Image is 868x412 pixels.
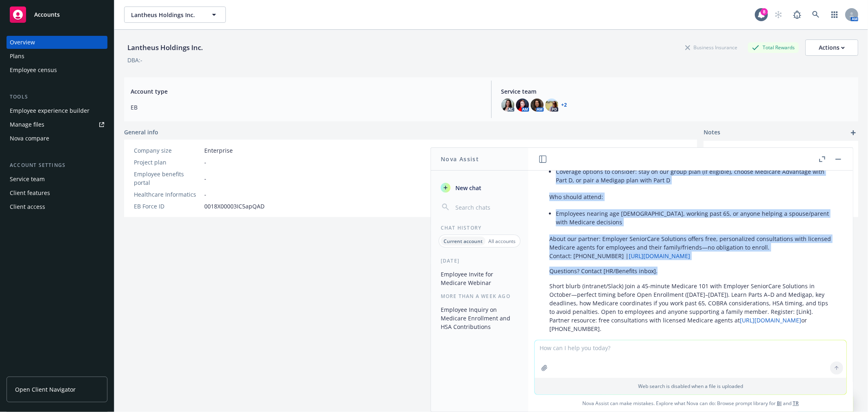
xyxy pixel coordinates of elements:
[488,238,516,245] p: All accounts
[454,202,518,213] input: Search chats
[7,36,107,49] a: Overview
[7,161,107,169] div: Account settings
[704,128,720,138] span: Notes
[501,87,852,96] span: Service team
[7,186,107,199] a: Client features
[681,42,741,53] div: Business Insurance
[808,7,824,23] a: Search
[556,166,832,186] li: Coverage options to consider: stay on our group plan (if eligible), choose Medicare Advantage wit...
[501,99,514,112] img: photo
[7,118,107,131] a: Manage files
[545,99,558,112] img: photo
[124,128,158,136] span: General info
[549,282,832,333] p: Short blurb (intranet/Slack) Join a 45-minute Medicare 101 with Employer SeniorCare Solutions in ...
[7,64,107,77] a: Employee census
[556,208,832,228] li: Employees nearing age [DEMOGRAPHIC_DATA], working past 65, or anyone helping a spouse/parent with...
[748,42,799,53] div: Total Rewards
[131,11,201,19] span: Lantheus Holdings Inc.
[134,202,201,210] div: EB Force ID
[204,174,206,183] span: -
[134,190,201,199] div: Healthcare Informatics
[793,400,799,407] a: TR
[549,234,832,260] p: About our partner: Employer SeniorCare Solutions offers free, personalized consultations with lic...
[134,146,201,155] div: Company size
[441,155,479,163] h1: Nova Assist
[629,252,690,260] a: [URL][DOMAIN_NAME]
[7,132,107,145] a: Nova compare
[204,190,206,199] span: -
[444,238,483,245] p: Current account
[531,99,544,112] img: photo
[7,50,107,63] a: Plans
[562,103,567,107] a: +2
[531,395,850,412] span: Nova Assist can make mistakes. Explore what Nova can do: Browse prompt library for and
[848,128,858,138] a: add
[431,224,528,231] div: Chat History
[789,7,805,23] a: Report a Bug
[10,173,45,186] div: Service team
[454,184,481,192] span: New chat
[7,104,107,117] a: Employee experience builder
[7,93,107,101] div: Tools
[437,267,522,289] button: Employee Invite for Medicare Webinar
[134,158,201,167] div: Project plan
[34,11,60,18] span: Accounts
[431,293,528,300] div: More than a week ago
[204,146,233,155] span: Enterprise
[204,202,265,210] span: 0018X00003IC5apQAD
[10,36,35,49] div: Overview
[7,3,107,26] a: Accounts
[7,173,107,186] a: Service team
[540,383,842,390] p: Web search is disabled when a file is uploaded
[127,56,142,64] div: DBA: -
[10,64,57,77] div: Employee census
[131,87,481,96] span: Account type
[124,42,206,53] div: Lantheus Holdings Inc.
[516,99,529,112] img: photo
[805,39,858,56] button: Actions
[10,104,90,117] div: Employee experience builder
[131,103,481,112] span: EB
[10,186,50,199] div: Client features
[437,303,522,333] button: Employee Inquiry on Medicare Enrollment and HSA Contributions
[10,200,45,213] div: Client access
[549,193,832,201] p: Who should attend:
[549,267,832,275] p: Questions? Contact [HR/Benefits inbox].
[437,180,522,195] button: New chat
[7,200,107,213] a: Client access
[819,40,845,55] div: Actions
[134,170,201,187] div: Employee benefits portal
[761,8,768,15] div: 8
[10,118,44,131] div: Manage files
[15,385,76,394] span: Open Client Navigator
[124,7,226,23] button: Lantheus Holdings Inc.
[826,7,843,23] a: Switch app
[740,316,801,324] a: [URL][DOMAIN_NAME]
[431,257,528,264] div: [DATE]
[777,400,782,407] a: BI
[10,50,24,63] div: Plans
[10,132,49,145] div: Nova compare
[770,7,787,23] a: Start snowing
[204,158,206,167] span: -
